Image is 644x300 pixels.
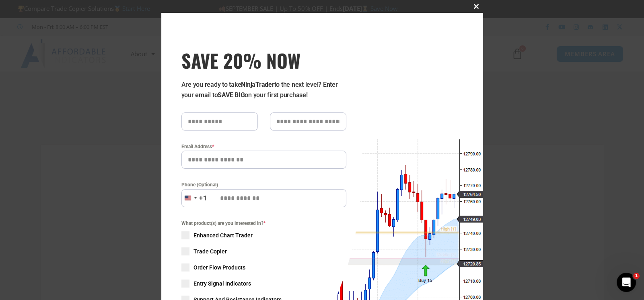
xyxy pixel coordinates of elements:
[181,189,207,207] button: Selected country
[181,263,346,271] label: Order Flow Products
[199,193,207,204] div: +1
[181,80,346,100] p: Are you ready to take to the next level? Enter your email to on your first purchase!
[193,231,253,239] span: Enhanced Chart Trader
[617,273,636,292] iframe: Intercom live chat
[241,81,274,88] strong: NinjaTrader
[181,181,346,189] label: Phone (Optional)
[633,273,640,279] span: 1
[193,263,245,271] span: Order Flow Products
[181,219,346,227] span: What product(s) are you interested in?
[218,91,245,99] strong: SAVE BIG
[181,247,346,255] label: Trade Copier
[181,231,346,239] label: Enhanced Chart Trader
[193,247,227,255] span: Trade Copier
[181,143,346,151] label: Email Address
[193,280,251,288] span: Entry Signal Indicators
[181,280,346,288] label: Entry Signal Indicators
[181,49,346,71] h3: SAVE 20% NOW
